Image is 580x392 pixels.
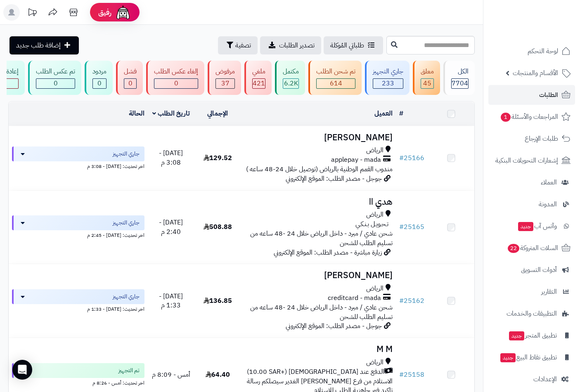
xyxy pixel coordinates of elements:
span: وآتس آب [517,220,557,232]
span: إضافة طلب جديد [16,40,61,50]
a: لوحة التحكم [488,41,575,61]
a: تم عكس الطلب 0 [26,61,83,95]
span: جديد [518,222,533,231]
a: الطلبات [488,85,575,105]
div: 0 [154,79,198,88]
span: 508.88 [204,222,232,232]
a: مكتمل 6.2K [273,61,307,95]
a: جاري التجهيز 233 [363,61,411,95]
span: السلات المتروكة [507,242,558,254]
div: 233 [373,79,403,88]
a: تم شحن الطلب 614 [307,61,363,95]
a: تاريخ الطلب [152,109,190,118]
a: مردود 0 [83,61,114,95]
h3: M M [244,345,393,354]
a: #25162 [399,296,424,306]
span: التقارير [541,286,557,298]
a: التطبيقات والخدمات [488,304,575,324]
span: جاري التجهيز [113,219,140,227]
div: 6179 [283,79,298,88]
a: تطبيق المتجرجديد [488,326,575,345]
a: فشل 0 [114,61,144,95]
span: لوحة التحكم [528,45,558,57]
span: [DATE] - 2:40 م [159,217,183,237]
span: جديد [500,353,516,362]
span: الإعدادات [533,373,557,385]
a: #25166 [399,153,424,163]
span: 0 [174,78,178,88]
span: # [399,222,404,232]
a: الحالة [129,109,144,118]
span: طلبات الإرجاع [525,133,558,144]
a: إشعارات التحويلات البنكية [488,151,575,170]
a: طلبات الإرجاع [488,129,575,149]
a: أدوات التسويق [488,260,575,280]
span: # [399,153,404,163]
a: الكل7704 [442,61,476,95]
span: الرياض [366,146,384,155]
span: # [399,370,404,380]
span: الدفع عند [DEMOGRAPHIC_DATA] (+10.00 SAR) [247,367,384,377]
div: معلق [421,67,434,76]
span: شحن عادي / مبرد - داخل الرياض خلال 24 -48 ساعه من تسليم الطلب للشحن [250,229,393,248]
a: وآتس آبجديد [488,216,575,236]
span: 0 [54,78,58,88]
span: 6.2K [284,78,298,88]
div: ملغي [252,67,265,76]
span: # [399,296,404,306]
div: اخر تحديث: [DATE] - 3:08 م [12,161,144,170]
a: ملغي 421 [243,61,273,95]
span: 614 [330,78,342,88]
div: اخر تحديث: أمس - 8:26 م [12,378,144,387]
a: تحديثات المنصة [22,4,43,23]
a: الإجمالي [207,109,228,118]
span: تم التجهيز [118,366,140,375]
a: العميل [374,109,393,118]
a: المدونة [488,194,575,214]
span: إشعارات التحويلات البنكية [495,155,558,166]
a: السلات المتروكة22 [488,238,575,258]
span: تطبيق المتجر [508,330,557,341]
span: 1 [501,113,511,122]
h3: [PERSON_NAME] [244,133,393,142]
span: رفيق [98,7,111,17]
a: تطبيق نقاط البيعجديد [488,347,575,367]
span: جاري التجهيز [113,293,140,301]
a: إلغاء عكس الطلب 0 [144,61,206,95]
span: جاري التجهيز [113,150,140,158]
span: 22 [508,244,519,253]
a: التقارير [488,282,575,302]
div: 0 [93,79,106,88]
div: الكل [451,67,469,76]
div: 45 [421,79,433,88]
span: جديد [509,331,524,340]
span: 64.40 [206,370,230,380]
span: تطبيق نقاط البيع [500,352,557,363]
span: طلباتي المُوكلة [330,40,364,50]
span: الأقسام والمنتجات [513,67,558,79]
span: أمس - 8:09 م [152,370,190,380]
div: فشل [124,67,137,76]
span: جوجل - مصدر الطلب: الموقع الإلكتروني [286,321,382,331]
span: التطبيقات والخدمات [507,308,557,319]
div: 614 [317,79,355,88]
span: زيارة مباشرة - مصدر الطلب: الموقع الإلكتروني [274,248,382,257]
div: مردود [92,67,107,76]
span: 7704 [452,78,468,88]
a: # [399,109,403,118]
span: المراجعات والأسئلة [500,111,558,123]
img: ai-face.png [115,4,131,21]
a: العملاء [488,172,575,192]
div: اخر تحديث: [DATE] - 2:45 م [12,230,144,239]
a: الإعدادات [488,369,575,389]
a: #25165 [399,222,424,232]
div: 0 [124,79,136,88]
a: إضافة طلب جديد [9,36,79,54]
span: 129.52 [204,153,232,163]
div: Open Intercom Messenger [12,360,32,380]
a: معلق 45 [411,61,442,95]
span: الطلبات [539,89,558,101]
a: المراجعات والأسئلة1 [488,107,575,127]
span: 0 [128,78,133,88]
div: تم شحن الطلب [316,67,355,76]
